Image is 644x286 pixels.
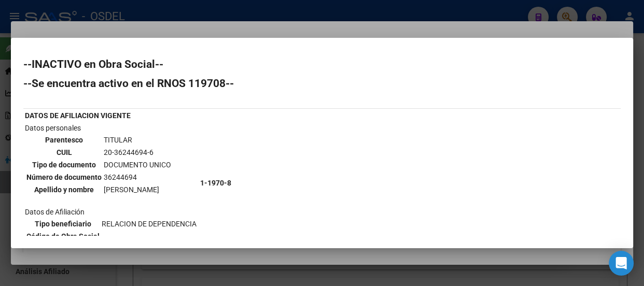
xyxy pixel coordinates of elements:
th: Apellido y nombre [26,184,102,195]
td: 20-36244694-6 [103,147,172,158]
td: 36244694 [103,171,172,183]
td: Datos personales Datos de Afiliación [24,122,199,244]
h2: --Se encuentra activo en el RNOS 119708-- [23,78,621,89]
th: CUIL [26,147,102,158]
th: Tipo beneficiario [26,218,100,230]
b: DATOS DE AFILIACION VIGENTE [25,111,131,120]
h2: --INACTIVO en Obra Social-- [23,59,621,69]
td: TITULAR [103,134,172,146]
td: DOCUMENTO UNICO [103,159,172,170]
th: Parentesco [26,134,102,146]
b: 1-1970-8 [200,179,231,187]
td: [PERSON_NAME] [103,184,172,195]
th: Número de documento [26,171,102,183]
td: RELACION DE DEPENDENCIA [101,218,197,230]
th: Código de Obra Social [26,231,100,242]
th: Tipo de documento [26,159,102,170]
div: Open Intercom Messenger [609,251,634,276]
